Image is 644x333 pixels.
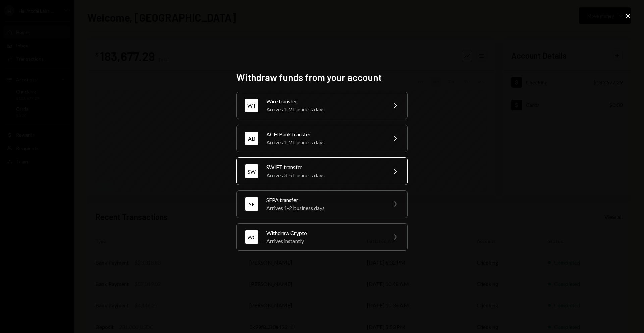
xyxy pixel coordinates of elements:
div: SE [245,197,258,211]
h2: Withdraw funds from your account [236,71,408,84]
button: ABACH Bank transferArrives 1-2 business days [236,125,408,152]
div: AB [245,132,258,145]
div: Arrives instantly [266,237,383,245]
div: Arrives 1-2 business days [266,138,383,146]
div: Arrives 1-2 business days [266,204,383,212]
div: WT [245,99,258,112]
button: SESEPA transferArrives 1-2 business days [236,190,408,218]
div: Wire transfer [266,97,383,105]
button: WCWithdraw CryptoArrives instantly [236,223,408,251]
div: ACH Bank transfer [266,130,383,138]
div: SWIFT transfer [266,163,383,171]
button: WTWire transferArrives 1-2 business days [236,92,408,119]
div: WC [245,230,258,244]
div: Arrives 1-2 business days [266,105,383,113]
div: SW [245,164,258,178]
div: Arrives 3-5 business days [266,171,383,179]
button: SWSWIFT transferArrives 3-5 business days [236,157,408,185]
div: SEPA transfer [266,196,383,204]
div: Withdraw Crypto [266,229,383,237]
